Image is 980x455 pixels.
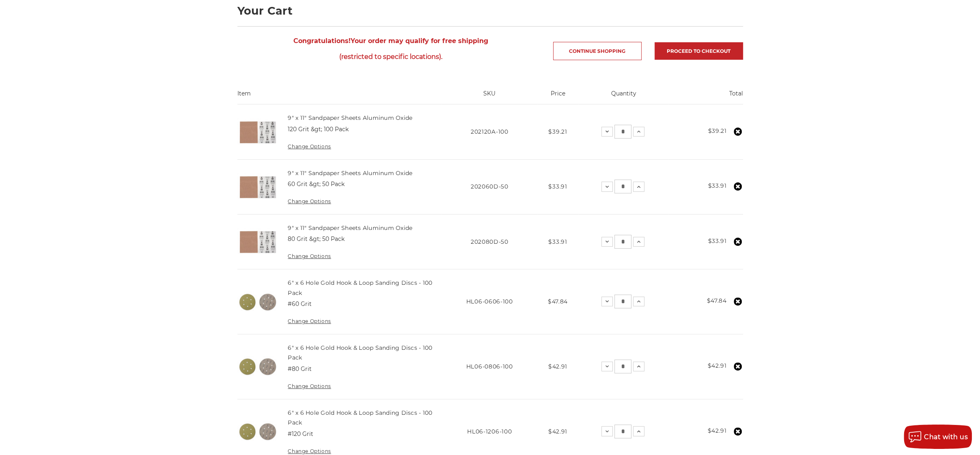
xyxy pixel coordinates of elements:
span: 202120A-100 [471,128,508,135]
a: 6" x 6 Hole Gold Hook & Loop Sanding Discs - 100 Pack [288,344,432,361]
dd: #60 Grit [288,300,312,308]
a: Continue Shopping [553,42,642,60]
th: Quantity [578,89,669,104]
span: $33.91 [548,238,567,245]
th: Price [537,89,578,104]
img: 6 inch 6 hole hook and loop sanding disc [237,282,278,322]
span: HL06-0806-100 [466,363,513,370]
img: 9" x 11" Sandpaper Sheets Aluminum Oxide [237,167,278,207]
span: (restricted to specific locations). [237,49,545,65]
dd: #120 Grit [288,430,313,438]
span: $42.91 [548,428,567,435]
span: $47.84 [548,298,568,305]
span: $42.91 [548,363,567,370]
input: 6" x 6 Hole Gold Hook & Loop Sanding Discs - 100 Pack Quantity: [614,425,631,438]
a: 9" x 11" Sandpaper Sheets Aluminum Oxide [288,224,412,232]
input: 9" x 11" Sandpaper Sheets Aluminum Oxide Quantity: [614,235,631,249]
span: Your order may qualify for free shipping [237,33,545,65]
th: Total [669,89,743,104]
span: HL06-1206-100 [467,428,512,435]
span: $33.91 [548,183,567,190]
strong: $42.91 [707,362,726,369]
strong: $33.91 [708,182,726,189]
input: 6" x 6 Hole Gold Hook & Loop Sanding Discs - 100 Pack Quantity: [614,360,631,373]
img: 6 inch 6 hole hook and loop sanding disc [237,411,278,452]
a: Change Options [288,143,331,149]
img: 6 inch 6 hole hook and loop sanding disc [237,346,278,387]
strong: $47.84 [706,297,726,304]
img: 9" x 11" Sandpaper Sheets Aluminum Oxide [237,221,278,262]
a: Change Options [288,383,331,389]
img: 9" x 11" Sandpaper Sheets Aluminum Oxide [237,112,278,152]
input: 9" x 11" Sandpaper Sheets Aluminum Oxide Quantity: [614,180,631,193]
dd: 120 Grit &gt; 100 Pack [288,125,349,134]
span: 202080D-50 [471,238,508,245]
strong: $39.21 [708,127,726,134]
dd: #80 Grit [288,365,312,373]
span: 202060D-50 [471,183,508,190]
dd: 60 Grit &gt; 50 Pack [288,180,345,188]
a: 9" x 11" Sandpaper Sheets Aluminum Oxide [288,169,412,177]
a: Change Options [288,253,331,259]
dd: 80 Grit &gt; 50 Pack [288,235,345,243]
button: Chat with us [904,425,972,449]
input: 6" x 6 Hole Gold Hook & Loop Sanding Discs - 100 Pack Quantity: [614,295,631,308]
th: Item [237,89,442,104]
a: 6" x 6 Hole Gold Hook & Loop Sanding Discs - 100 Pack [288,409,432,426]
a: Proceed to checkout [655,42,743,60]
span: Chat with us [924,433,968,441]
a: Change Options [288,198,331,204]
a: 6" x 6 Hole Gold Hook & Loop Sanding Discs - 100 Pack [288,279,432,296]
h1: Your Cart [237,5,743,16]
input: 9" x 11" Sandpaper Sheets Aluminum Oxide Quantity: [614,125,631,139]
a: Change Options [288,318,331,324]
strong: $33.91 [708,237,726,245]
strong: $42.91 [707,427,726,434]
strong: Congratulations! [293,37,351,45]
a: 9" x 11" Sandpaper Sheets Aluminum Oxide [288,114,412,121]
a: Change Options [288,448,331,454]
th: SKU [442,89,537,104]
span: $39.21 [548,128,567,135]
span: HL06-0606-100 [466,298,513,305]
